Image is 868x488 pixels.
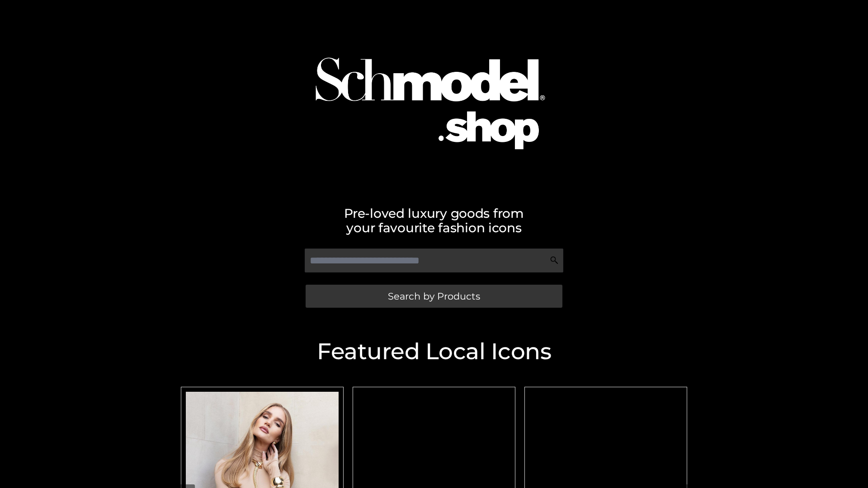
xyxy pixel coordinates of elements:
h2: Pre-loved luxury goods from your favourite fashion icons [176,206,692,235]
a: Search by Products [306,285,562,308]
span: Search by Products [388,291,480,301]
img: Search Icon [550,256,559,265]
h2: Featured Local Icons​ [176,340,692,363]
